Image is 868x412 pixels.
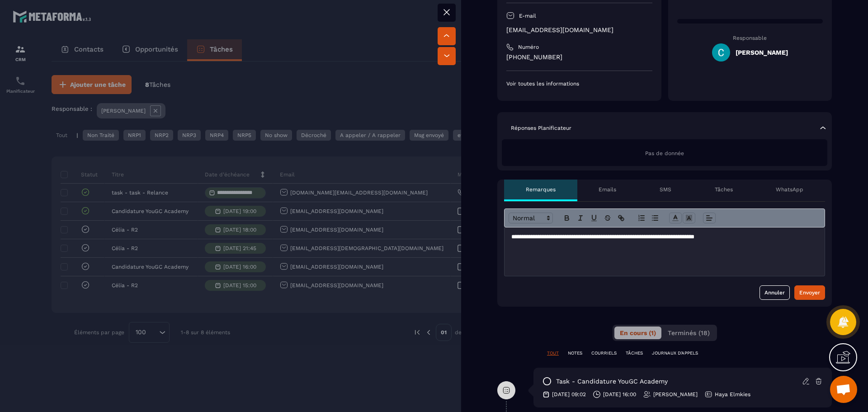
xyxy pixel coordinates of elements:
[652,350,698,356] p: JOURNAUX D'APPELS
[599,186,616,193] p: Emails
[645,150,684,156] span: Pas de donnée
[591,350,617,356] p: COURRIELS
[830,376,857,403] div: Ouvrir le chat
[518,43,539,51] p: Numéro
[799,288,820,297] div: Envoyer
[547,350,559,356] p: TOUT
[511,124,571,132] p: Réponses Planificateur
[506,53,652,62] p: [PHONE_NUMBER]
[568,350,582,356] p: NOTES
[626,350,643,356] p: TÂCHES
[556,377,668,386] p: task - Candidature YouGC Academy
[603,391,636,398] p: [DATE] 16:00
[660,186,671,193] p: SMS
[668,329,710,336] span: Terminés (18)
[794,285,825,300] button: Envoyer
[677,35,823,41] p: Responsable
[736,49,788,56] h5: [PERSON_NAME]
[526,186,556,193] p: Remarques
[552,391,586,398] p: [DATE] 09:02
[620,329,656,336] span: En cours (1)
[776,186,803,193] p: WhatsApp
[715,391,750,398] p: Haya Elmkies
[506,80,652,87] p: Voir toutes les informations
[506,26,652,34] p: [EMAIL_ADDRESS][DOMAIN_NAME]
[614,327,661,339] button: En cours (1)
[715,186,733,193] p: Tâches
[662,327,715,339] button: Terminés (18)
[759,285,790,300] button: Annuler
[519,12,536,19] p: E-mail
[653,391,698,398] p: [PERSON_NAME]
